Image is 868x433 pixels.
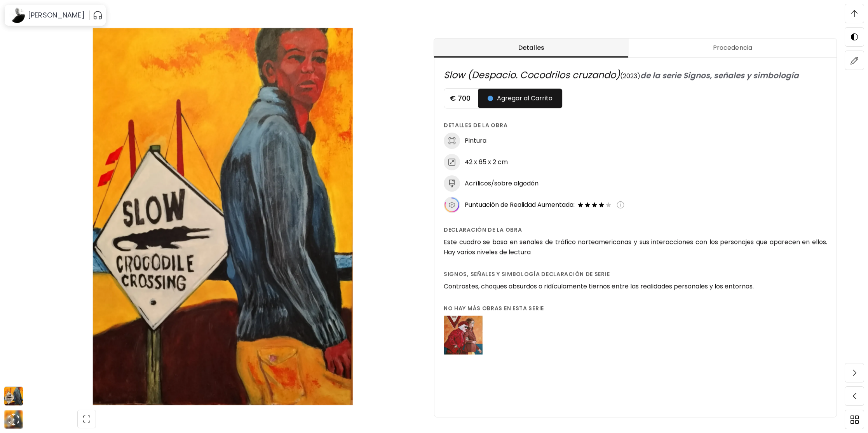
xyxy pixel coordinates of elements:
[444,270,827,278] h6: Signos, señales y simbología declaración de serie
[444,304,827,313] h6: No hay más obras en esta serie
[439,43,624,52] span: Detalles
[444,316,483,354] img: from the same series
[591,201,598,208] img: filled-star-icon
[444,94,478,103] h5: € 700
[93,9,103,21] button: pauseOutline IconGradient Icon
[444,175,460,192] img: medium
[605,201,612,208] img: empty-star-icon
[465,136,486,145] h6: Pintura
[640,70,799,81] span: de la serie Signos, señales y simbología
[444,133,460,149] img: discipline
[617,201,624,209] img: info-icon
[577,201,584,208] img: filled-star-icon
[444,281,827,292] h6: Contrastes, choques absurdos o ridículamente tiernos entre las realidades personales y los entornos.
[598,201,605,208] img: filled-star-icon
[488,94,553,103] span: Agregar al Carrito
[444,197,460,213] img: icon
[444,225,827,234] h6: Declaración de la obra
[478,89,562,108] button: Agregar al Carrito
[444,121,827,129] h6: Detalles de la obra
[444,237,827,257] h6: Este cuadro se basa en señales de tráfico norteamericanas y sus interacciones con los personajes ...
[584,201,591,208] img: filled-star-icon
[444,154,460,170] img: dimensions
[465,158,508,166] h6: 42 x 65 x 2 cm
[465,201,575,209] span: Puntuación de Realidad Aumentada:
[633,43,832,52] span: Procedencia
[444,68,620,81] span: Slow (Despacio. Cocodrilos cruzando)
[7,413,20,426] div: animation
[465,179,539,188] h6: Acrílicos/sobre algodón
[620,72,640,80] span: ( 2023 )
[28,10,85,20] h6: [PERSON_NAME]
